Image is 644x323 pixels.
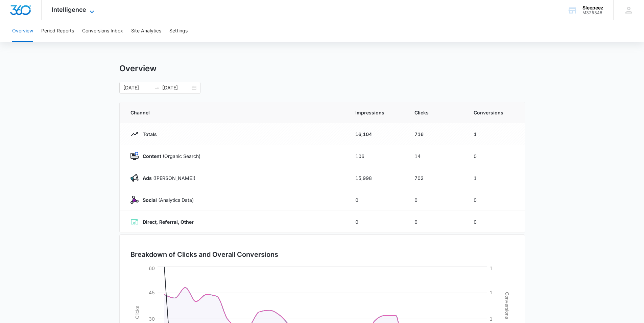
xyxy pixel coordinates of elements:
button: Period Reports [41,20,74,42]
tspan: 1 [490,290,493,295]
td: 106 [347,145,406,167]
td: 702 [406,167,466,189]
tspan: 45 [149,290,155,295]
button: Settings [169,20,188,42]
div: account name [582,5,603,10]
td: 0 [347,189,406,211]
img: Content [130,152,139,160]
td: 0 [347,211,406,233]
span: Intelligence [52,6,86,13]
td: 0 [466,189,525,211]
td: 0 [466,211,525,233]
td: 16,104 [347,123,406,145]
span: swap-right [154,85,160,90]
tspan: Clicks [134,306,140,319]
input: Start date [123,84,151,91]
p: ([PERSON_NAME]) [139,174,195,182]
button: Overview [12,20,33,42]
h3: Breakdown of Clicks and Overall Conversions [130,249,278,260]
span: Impressions [355,109,398,116]
span: Channel [130,109,339,116]
td: 14 [406,145,466,167]
button: Conversions Inbox [82,20,123,42]
tspan: 1 [490,265,493,271]
tspan: 60 [149,265,155,271]
h1: Overview [119,63,157,74]
div: account id [582,10,603,15]
td: 716 [406,123,466,145]
strong: Social [143,197,157,203]
td: 0 [406,189,466,211]
tspan: Conversions [504,292,510,319]
span: Conversions [474,109,514,116]
td: 0 [406,211,466,233]
span: Clicks [414,109,457,116]
p: Totals [139,131,157,138]
td: 1 [466,123,525,145]
tspan: 30 [149,316,155,322]
td: 1 [466,167,525,189]
input: End date [162,84,190,91]
p: (Organic Search) [139,153,200,160]
button: Site Analytics [131,20,161,42]
td: 0 [466,145,525,167]
span: to [154,85,160,90]
strong: Direct, Referral, Other [143,219,194,225]
img: Social [130,196,139,204]
img: Ads [130,174,139,182]
td: 15,998 [347,167,406,189]
strong: Ads [143,175,152,181]
p: (Analytics Data) [139,196,194,204]
strong: Content [143,153,161,159]
tspan: 1 [490,316,493,322]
